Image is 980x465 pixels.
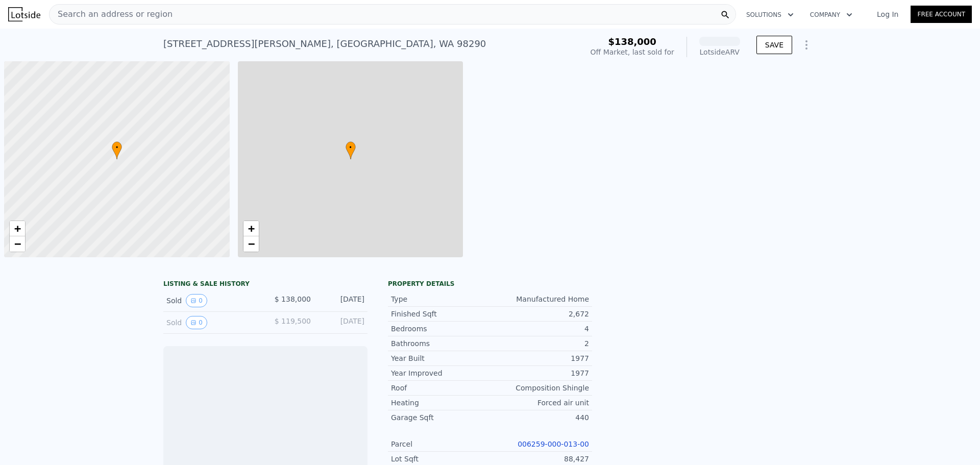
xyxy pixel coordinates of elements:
[518,440,589,448] a: 006259-000-013-00
[388,280,592,288] div: Property details
[166,294,257,307] div: Sold
[346,141,356,159] div: •
[391,439,490,449] div: Parcel
[319,316,364,329] div: [DATE]
[699,47,740,57] div: Lotside ARV
[490,454,589,464] div: 88,427
[738,6,802,24] button: Solutions
[865,9,911,19] a: Log In
[319,294,364,307] div: [DATE]
[112,141,122,159] div: •
[243,236,259,252] a: Zoom out
[490,309,589,319] div: 2,672
[796,35,817,55] button: Show Options
[391,398,490,408] div: Heating
[391,309,490,319] div: Finished Sqft
[186,316,207,329] button: View historical data
[911,6,972,23] a: Free Account
[248,237,254,250] span: −
[166,316,257,329] div: Sold
[14,222,21,235] span: +
[490,412,589,423] div: 440
[243,221,259,236] a: Zoom in
[14,237,21,250] span: −
[391,353,490,363] div: Year Built
[490,324,589,334] div: 4
[608,36,656,47] span: $138,000
[802,6,861,24] button: Company
[10,221,25,236] a: Zoom in
[490,398,589,408] div: Forced air unit
[391,454,490,464] div: Lot Sqft
[275,317,311,325] span: $ 119,500
[163,280,367,290] div: LISTING & SALE HISTORY
[490,353,589,363] div: 1977
[8,7,40,21] img: Lotside
[186,294,207,307] button: View historical data
[346,143,356,152] span: •
[112,143,122,152] span: •
[391,383,490,393] div: Roof
[490,383,589,393] div: Composition Shingle
[591,47,674,57] div: Off Market, last sold for
[490,294,589,304] div: Manufactured Home
[490,368,589,378] div: 1977
[391,294,490,304] div: Type
[490,338,589,349] div: 2
[391,412,490,423] div: Garage Sqft
[248,222,254,235] span: +
[391,368,490,378] div: Year Improved
[10,236,25,252] a: Zoom out
[275,295,311,303] span: $ 138,000
[391,338,490,349] div: Bathrooms
[391,324,490,334] div: Bedrooms
[163,37,486,51] div: [STREET_ADDRESS][PERSON_NAME] , [GEOGRAPHIC_DATA] , WA 98290
[50,8,173,20] span: Search an address or region
[756,36,792,54] button: SAVE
